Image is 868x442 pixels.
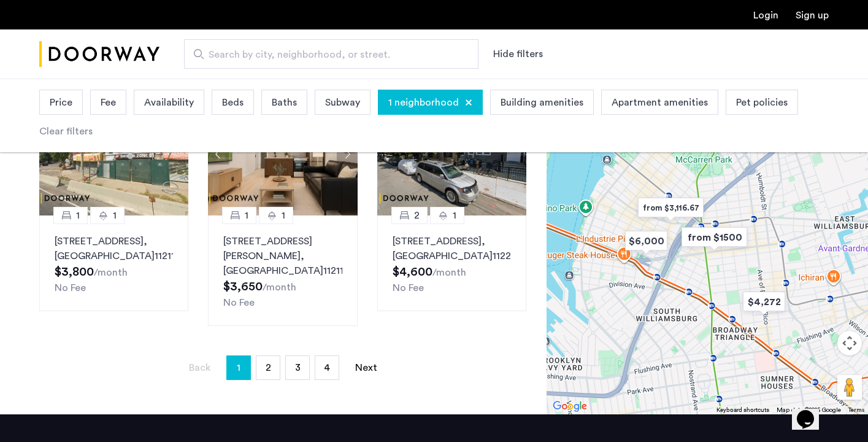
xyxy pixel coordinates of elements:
a: 21[STREET_ADDRESS], [GEOGRAPHIC_DATA]11222No Fee [377,215,526,311]
sub: /month [94,268,128,277]
a: Terms (opens in new tab) [848,406,864,414]
span: 1 [237,358,240,378]
button: Drag Pegman onto the map to open Street View [837,375,862,400]
a: Registration [796,10,829,20]
button: Previous apartment [208,144,229,165]
a: Cazamio Logo [39,31,159,77]
span: 1 [282,208,285,223]
nav: Pagination [39,355,526,380]
p: [STREET_ADDRESS][PERSON_NAME] 11211 [223,234,342,278]
span: Baths [272,95,297,110]
button: Map camera controls [837,331,862,355]
button: Next apartment [337,144,358,165]
span: 2 [414,208,420,223]
span: Back [189,363,210,373]
sub: /month [263,282,296,292]
span: Pet policies [736,95,788,110]
img: 360ac8f6-4482-47b0-bc3d-3cb89b569d10_638905200039138648.png [39,93,189,215]
img: 360ac8f6-4482-47b0-bc3d-3cb89b569d10_638906295237202941.png [377,93,527,215]
a: Login [753,10,778,20]
p: [STREET_ADDRESS] 11211 [55,234,173,263]
span: $3,650 [223,281,263,293]
a: 11[STREET_ADDRESS], [GEOGRAPHIC_DATA]11211No Fee [39,215,188,311]
div: $4,272 [733,283,795,320]
div: $6,000 [615,222,677,260]
span: Apartment amenities [612,95,708,110]
span: 1 [113,208,117,223]
span: Map data ©2025 Google [777,407,841,413]
div: from $3,116.67 [628,189,713,227]
span: No Fee [223,298,255,308]
span: Availability [144,95,194,110]
span: No Fee [55,283,86,293]
img: Google [550,398,590,414]
span: Subway [325,95,360,110]
span: Building amenities [501,95,583,110]
span: 1 neighborhood [388,95,459,110]
span: 3 [295,363,301,373]
div: from $1500 [672,219,757,256]
iframe: chat widget [792,393,831,430]
span: 2 [266,363,271,373]
input: Apartment Search [184,39,478,69]
span: Beds [222,95,244,110]
a: 11[STREET_ADDRESS][PERSON_NAME], [GEOGRAPHIC_DATA]11211No Fee [208,215,357,326]
button: Show or hide filters [493,47,543,61]
span: No Fee [393,283,424,293]
span: Price [50,95,72,110]
button: Keyboard shortcuts [716,406,769,414]
span: 1 [245,208,248,223]
span: $4,600 [393,266,432,278]
img: logo [39,31,159,77]
div: Clear filters [39,124,93,139]
img: dc6efc1f-24ba-4395-9182-45437e21be9a_638914658122328994.jpeg [208,93,358,215]
span: Search by city, neighborhood, or street. [209,47,444,62]
p: [STREET_ADDRESS] 11222 [393,234,511,263]
span: 1 [76,208,80,223]
span: $3,800 [55,266,94,278]
a: Next [354,356,378,379]
sub: /month [432,268,466,277]
span: 1 [453,208,456,223]
a: Open this area in Google Maps (opens a new window) [550,398,590,414]
span: Fee [101,95,116,110]
span: 4 [324,363,330,373]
